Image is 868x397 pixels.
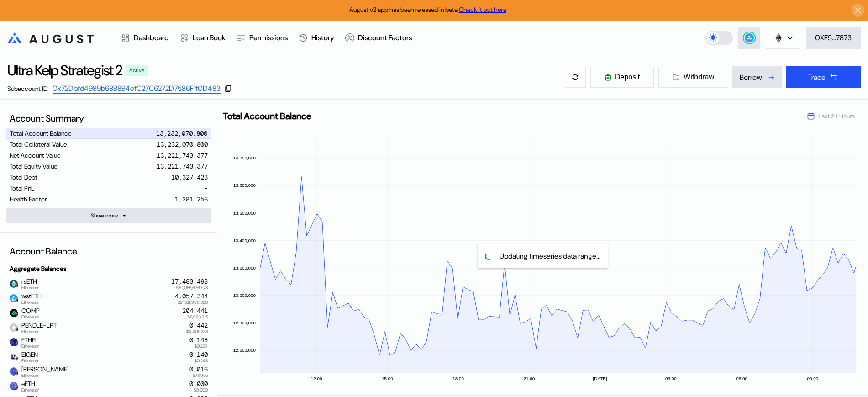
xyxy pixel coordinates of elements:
text: 14,000,000 [233,155,256,160]
div: 0XF5...7873 [815,33,852,42]
img: eigen.jpg [10,353,18,361]
text: 13,400,000 [233,238,256,243]
img: pending [485,253,492,260]
span: $4,405.288 [186,329,208,334]
text: 21:00 [524,376,535,381]
button: Show more [6,208,211,223]
div: 10,327.423 [171,173,208,181]
span: COMP [18,307,40,319]
img: superbridge-bridged-wsteth-base.png [10,294,18,302]
div: Dashboard [134,33,169,42]
text: [DATE] [593,376,607,381]
div: 0.442 [189,322,208,329]
div: Discount Factors [358,33,412,42]
div: 0.000 [189,380,208,388]
text: 12:00 [311,376,322,381]
button: Deposit [590,66,654,88]
button: 0XF5...7873 [806,27,861,49]
div: Active [129,67,144,74]
button: chain logo [766,27,800,49]
span: Ethereum [21,300,42,305]
text: 09:00 [807,376,819,381]
div: 17,483.468 [171,278,208,286]
div: 0.016 [189,365,208,373]
div: Health Factor [10,195,47,203]
div: Subaccount ID: [7,85,49,93]
div: Account Balance [6,242,211,261]
span: rsETH [18,278,39,290]
div: Trade [808,73,826,82]
img: ether.fi_eETH.png [10,382,18,390]
span: $80,088,676.578 [176,286,208,290]
a: Permissions [231,21,293,55]
img: rseth.png [10,280,18,288]
span: wstETH [18,292,42,304]
div: Ultra Kelp Strategist 2 [7,61,122,80]
div: Total Equity Value [10,162,57,170]
img: svg+xml,%3c [15,327,19,332]
a: Loan Book [174,21,231,55]
img: weETH.png [10,367,18,376]
div: 0.140 [189,351,208,359]
div: Account Summary [6,109,211,128]
div: 13,232,070.800 [157,140,208,148]
img: svg+xml,%3c [15,298,19,302]
span: eETH [18,380,39,392]
a: Check it out here [459,5,506,14]
span: EIGEN [18,351,39,363]
div: 1,281.256 [175,195,208,203]
a: Discount Factors [340,21,417,55]
span: Ethereum [21,286,39,290]
div: 0.148 [189,336,208,344]
text: 13,800,000 [233,183,256,188]
text: 06:00 [736,376,747,381]
span: Ethereum [21,373,69,378]
button: Trade [786,66,861,88]
span: Withdraw [684,73,714,81]
text: 12,600,000 [233,348,256,353]
div: 4,057.344 [175,292,208,300]
span: $73.955 [193,373,208,378]
img: svg+xml,%3c [15,356,19,361]
button: Borrow [732,66,782,88]
text: 13,600,000 [233,211,256,216]
img: svg+xml,%3c [15,371,19,376]
text: 13,200,000 [233,265,256,270]
div: 13,232,070.800 [156,129,207,138]
span: Ethereum [21,315,40,319]
text: 15:00 [382,376,393,381]
span: Ethereum [21,359,39,363]
span: $8,693.215 [188,315,208,319]
span: $21,321,996.330 [178,300,208,305]
div: 204.441 [182,307,208,315]
span: [PERSON_NAME] [18,365,69,377]
span: Updating timeseries data range... [500,251,600,261]
button: Withdraw [658,66,729,88]
div: Loan Book [193,33,226,42]
img: svg+xml,%3c [15,283,19,288]
h2: Total Account Balance [223,111,793,121]
div: Net Account Value [10,151,60,159]
a: Dashboard [116,21,174,55]
span: $0.248 [195,359,208,363]
img: svg+xml,%3c [15,342,19,346]
div: Permissions [249,33,288,42]
img: chain logo [773,33,784,43]
div: - [204,184,208,192]
text: 03:00 [665,376,677,381]
div: Total Debt [10,173,37,181]
span: Ethereum [21,329,57,334]
img: svg+xml,%3c [15,312,19,317]
img: etherfi.jpeg [10,338,18,346]
span: PENDLE-LPT [18,322,57,333]
span: Ethereum [21,388,39,392]
span: Ethereum [21,344,39,349]
img: empty-token.png [10,323,18,332]
div: Aggregate Balances [6,261,211,276]
img: COMP.png [10,309,18,317]
span: ETHFI [18,336,39,348]
div: History [311,33,334,42]
span: $0.000 [194,388,208,392]
text: 13,000,000 [233,293,256,298]
div: Borrow [740,73,762,82]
